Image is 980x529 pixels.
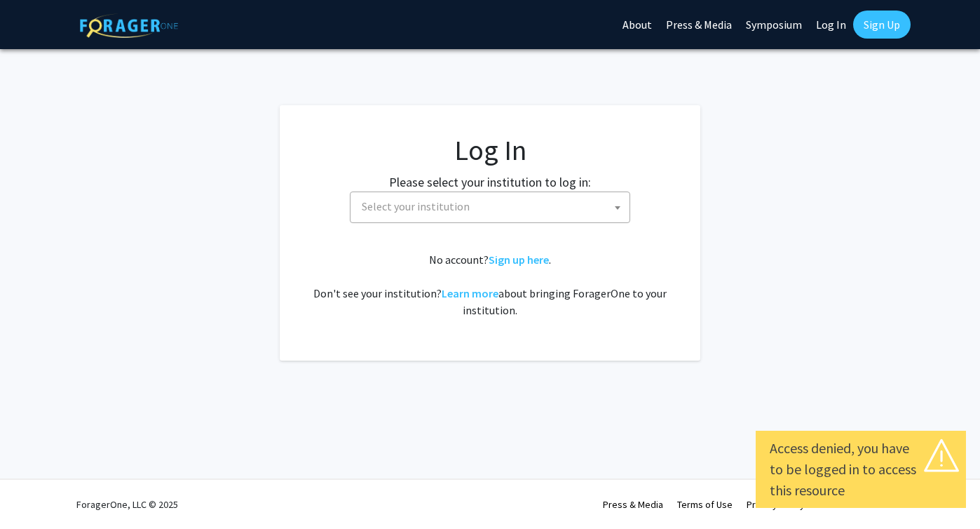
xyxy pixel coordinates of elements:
div: ForagerOne, LLC © 2025 [76,480,178,529]
a: Sign Up [853,11,911,39]
span: Select your institution [350,192,630,223]
h1: Log In [308,133,672,167]
a: Sign up here [489,253,549,267]
a: Press & Media [603,498,663,511]
a: Learn more about bringing ForagerOne to your institution [442,286,498,300]
span: Select your institution [356,192,629,221]
img: ForagerOne Logo [80,13,178,38]
div: Access denied, you have to be logged in to access this resource [770,438,952,501]
a: Terms of Use [677,498,733,511]
label: Please select your institution to log in: [389,173,591,192]
a: Privacy Policy [747,498,805,511]
span: Select your institution [362,199,470,213]
div: No account? . Don't see your institution? about bringing ForagerOne to your institution. [308,251,672,319]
